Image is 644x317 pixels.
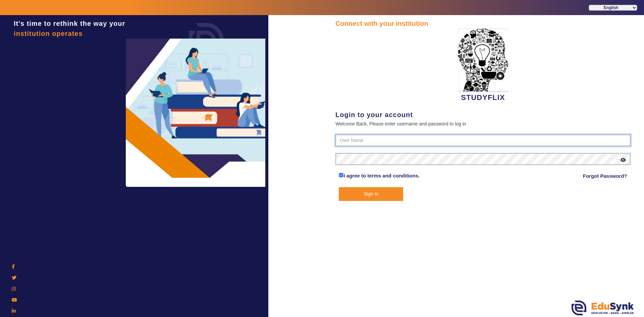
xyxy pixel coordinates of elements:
span: It's time to rethink the way your [14,20,125,27]
div: STUDYFLIX [335,29,631,103]
button: Sign In [339,187,403,201]
img: 2da83ddf-6089-4dce-a9e2-416746467bdd [458,29,508,92]
img: login3.png [126,39,267,187]
a: I agree to terms and conditions. [343,173,420,178]
img: edusynk.png [572,301,634,315]
span: institution operates [14,30,83,37]
a: Forgot Password? [583,172,627,180]
div: Connect with your institution [335,18,631,29]
input: User Name [335,135,631,147]
img: login.png [181,15,231,65]
div: Login to your account [335,110,631,120]
div: Welcome Back, Please enter username and password to log in [335,120,631,128]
